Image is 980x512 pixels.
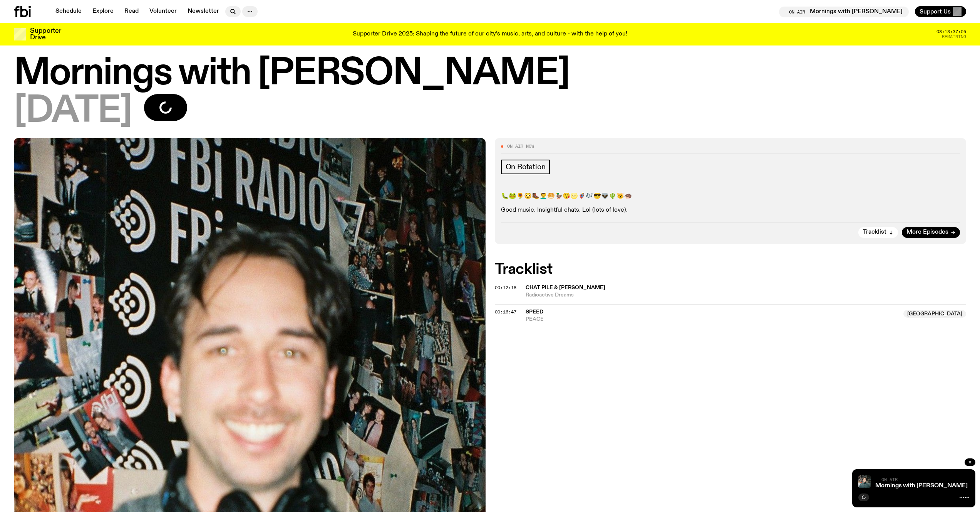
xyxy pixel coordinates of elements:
span: On Air [881,477,898,482]
a: Read [120,6,143,17]
span: Tracklist [863,229,886,235]
h1: Mornings with [PERSON_NAME] [14,56,966,91]
span: 00:12:18 [495,285,516,291]
a: Mornings with [PERSON_NAME] [875,483,968,489]
span: More Episodes [906,229,948,235]
a: Newsletter [183,6,224,17]
span: Radioactive Dreams [526,291,967,299]
span: On Rotation [506,163,546,171]
span: [GEOGRAPHIC_DATA] [903,310,966,318]
h3: Supporter Drive [30,28,61,41]
button: Tracklist [858,227,898,238]
span: PEACE [526,316,899,323]
img: Radio presenter Ben Hansen sits in front of a wall of photos and an fbi radio sign. Film photo. B... [858,475,871,488]
button: Support Us [915,6,966,17]
a: Volunteer [145,6,181,17]
a: On Rotation [501,160,550,174]
h2: Tracklist [495,263,967,276]
p: Supporter Drive 2025: Shaping the future of our city’s music, arts, and culture - with the help o... [353,31,627,38]
span: Remaining [942,35,966,39]
span: SPEED [526,309,543,315]
span: 03:13:37:05 [936,30,966,34]
a: Explore [88,6,118,17]
span: 00:16:47 [495,309,516,315]
button: On AirMornings with [PERSON_NAME] [779,7,909,17]
span: On Air Now [507,144,534,148]
a: Schedule [51,6,86,17]
p: 🐛🐸🌻😳🥾💆‍♂️🥯🦆😘🌝🦸🎶😎👽🌵😼🦔 [501,193,960,200]
a: More Episodes [902,227,960,238]
p: Good music. Insightful chats. Lol (lots of love). [501,207,960,214]
span: Chat Pile & [PERSON_NAME] [526,285,605,290]
span: Support Us [920,8,951,15]
span: [DATE] [14,94,132,129]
